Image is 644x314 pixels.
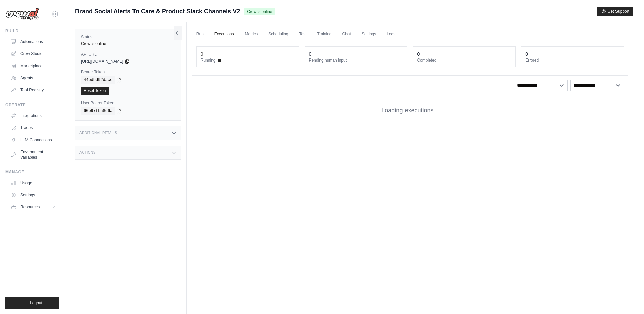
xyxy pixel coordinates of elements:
a: Traces [8,122,59,133]
button: Get Support [597,7,633,16]
code: 60b97fba8d6a [81,107,115,115]
dt: Completed [417,57,511,63]
a: Reset Token [81,87,109,95]
a: Training [313,27,336,41]
a: Usage [8,178,59,188]
div: Crew is online [81,41,175,46]
a: Marketplace [8,61,59,71]
a: Test [295,27,311,41]
button: Logout [5,297,59,309]
a: Executions [210,27,238,41]
dt: Pending human input [309,57,403,63]
a: Settings [358,27,380,41]
label: User Bearer Token [81,100,175,106]
h3: Additional Details [79,131,117,135]
a: Run [192,27,208,41]
dt: Errored [525,57,620,63]
h3: Actions [79,151,96,155]
a: Metrics [241,27,262,41]
div: 0 [201,51,203,57]
a: Agents [8,73,59,83]
div: Build [5,28,59,34]
div: Operate [5,102,59,108]
a: Scheduling [264,27,292,41]
span: Logout [30,300,42,306]
a: Chat [338,27,355,41]
label: Bearer Token [81,69,175,75]
a: Environment Variables [8,147,59,163]
label: Status [81,34,175,40]
a: Logs [383,27,399,41]
div: Manage [5,169,59,175]
a: Settings [8,190,59,200]
div: 0 [309,51,312,57]
span: Crew is online [244,8,275,15]
div: Loading executions... [192,95,628,126]
span: Running [201,57,216,63]
a: Automations [8,36,59,47]
span: [URL][DOMAIN_NAME] [81,58,123,64]
a: LLM Connections [8,134,59,145]
button: Resources [8,202,59,212]
img: Logo [5,8,39,21]
span: Resources [20,204,40,210]
code: 44bdbd92dacc [81,76,115,84]
span: Brand Social Alerts To Care & Product Slack Channels V2 [75,7,240,16]
label: API URL [81,52,175,57]
a: Tool Registry [8,85,59,95]
div: 0 [525,51,528,57]
a: Crew Studio [8,48,59,59]
a: Integrations [8,110,59,121]
div: 0 [417,51,420,57]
